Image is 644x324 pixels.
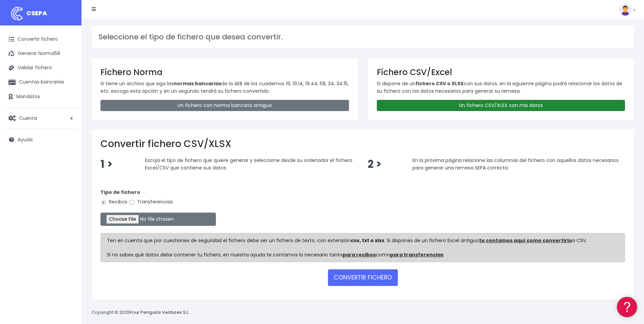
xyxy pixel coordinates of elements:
span: Ayuda [18,136,33,143]
p: Si dispone de un con sus datos, en la siguiente página podrá relacionar los datos de su fichero c... [377,80,625,95]
a: Cuenta [3,111,78,125]
p: Copyright © 2025 . [92,309,190,316]
a: te contamos aquí como convertirlo [479,237,572,244]
a: Four Penguins Ventures S.L. [130,309,189,316]
label: Recibos [100,198,127,205]
a: Un fichero con norma bancaria antiguo [100,100,349,111]
label: Transferencias [129,198,173,205]
h3: Seleccione el tipo de fichero que desea convertir. [98,33,627,41]
span: En la próxima página relacione las columnas del fichero con aquellos datos necesarios para genera... [412,157,619,171]
a: Validar fichero [3,61,78,75]
a: Convertir fichero [3,32,78,47]
a: Ayuda [3,132,78,147]
span: 2 > [368,157,382,172]
strong: Tipo de fichero [100,189,140,196]
a: Cuentas bancarias [3,75,78,89]
span: CSEPA [26,9,47,17]
a: Mandatos [3,90,78,104]
div: Ten en cuenta que por cuestiones de seguridad el fichero debe ser un fichero de texto, con extens... [100,233,625,262]
strong: fichero CSV o XLSX [416,80,464,87]
img: logo [8,5,25,22]
strong: csv, txt o xlsx [351,237,384,244]
a: Generar Norma58 [3,47,78,61]
h3: Fichero CSV/Excel [377,67,625,77]
a: para recibos [343,251,376,258]
h3: Fichero Norma [100,67,349,77]
span: Escoja el tipo de fichero que quiere generar y seleccione desde su ordenador el fichero Excel/CSV... [145,157,352,171]
a: Un fichero CSV/XLSX con mis datos [377,100,625,111]
a: para transferencias [390,251,443,258]
span: Cuenta [19,114,37,121]
span: 1 > [100,157,113,172]
h2: Convertir fichero CSV/XLSX [100,138,625,150]
p: Si tiene un archivo que siga las de la AEB de los cuadernos 19, 19.14, 19.44, 58, 34, 34.15, etc.... [100,80,349,95]
button: CONVERTIR FICHERO [328,269,398,286]
strong: normas bancarias [173,80,221,87]
img: profile [619,3,631,16]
